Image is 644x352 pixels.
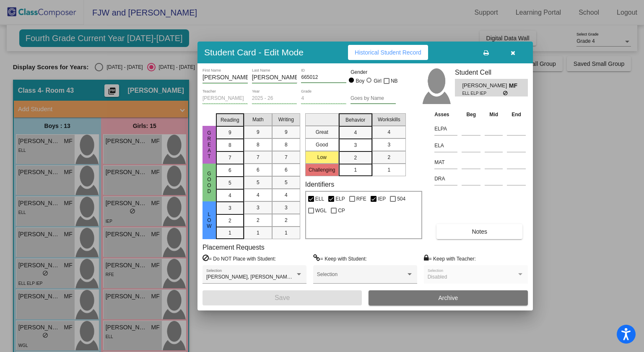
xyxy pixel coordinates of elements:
[257,216,260,224] span: 2
[439,295,458,301] span: Archive
[257,166,260,174] span: 6
[229,217,231,224] span: 2
[434,139,457,152] input: assessment
[378,194,386,204] span: IEP
[285,204,288,211] span: 3
[229,154,231,162] span: 7
[315,206,327,216] span: WGL
[434,156,457,169] input: assessment
[285,179,288,186] span: 5
[257,154,260,161] span: 7
[229,204,231,212] span: 3
[285,216,288,224] span: 2
[252,96,297,102] input: year
[206,274,336,280] span: [PERSON_NAME], [PERSON_NAME], [PERSON_NAME]
[305,180,334,188] label: Identifiers
[205,211,213,229] span: Low
[354,166,357,174] span: 1
[428,274,447,280] span: Disabled
[285,229,288,237] span: 1
[205,171,213,194] span: Good
[335,194,345,204] span: ELP
[354,129,357,136] span: 4
[275,294,290,301] span: Save
[285,166,288,174] span: 6
[356,194,366,204] span: RFE
[424,254,476,263] label: = Keep with Teacher:
[285,141,288,149] span: 8
[373,77,382,85] div: Girl
[432,110,460,119] th: Asses
[355,49,421,56] span: Historical Student Record
[203,96,248,102] input: teacher
[460,110,483,119] th: Beg
[315,194,324,204] span: ELL
[387,141,390,149] span: 3
[387,128,390,136] span: 4
[391,76,398,86] span: NB
[462,81,509,90] span: [PERSON_NAME]
[436,224,522,239] button: Notes
[278,116,294,123] span: Writing
[313,254,367,263] label: = Keep with Student:
[351,68,396,76] mat-label: Gender
[351,96,396,102] input: goes by name
[301,75,346,81] input: Enter ID
[387,166,390,174] span: 1
[257,204,260,211] span: 3
[203,243,265,251] label: Placement Requests
[369,290,528,305] button: Archive
[356,77,365,85] div: Boy
[348,45,428,60] button: Historical Student Record
[285,128,288,136] span: 9
[434,123,457,135] input: assessment
[203,290,362,305] button: Save
[509,81,521,90] span: MF
[354,141,357,149] span: 3
[354,154,357,162] span: 2
[257,141,260,149] span: 8
[338,206,345,216] span: CP
[205,130,213,159] span: Great
[257,128,260,136] span: 9
[229,167,231,174] span: 6
[229,129,231,136] span: 9
[257,179,260,186] span: 5
[387,154,390,161] span: 2
[257,229,260,237] span: 1
[229,141,231,149] span: 8
[434,172,457,185] input: assessment
[301,96,346,102] input: grade
[345,116,365,124] span: Behavior
[229,192,231,199] span: 4
[472,228,487,235] span: Notes
[229,179,231,187] span: 5
[285,191,288,199] span: 4
[462,90,503,96] span: ELL ELP IEP
[203,254,276,263] label: = Do NOT Place with Student:
[505,110,528,119] th: End
[378,116,400,123] span: Workskills
[257,191,260,199] span: 4
[285,154,288,161] span: 7
[455,68,528,76] h3: Student Cell
[229,229,231,237] span: 1
[204,47,304,57] h3: Student Card - Edit Mode
[252,116,264,123] span: Math
[221,116,239,124] span: Reading
[397,194,405,204] span: 504
[483,110,505,119] th: Mid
